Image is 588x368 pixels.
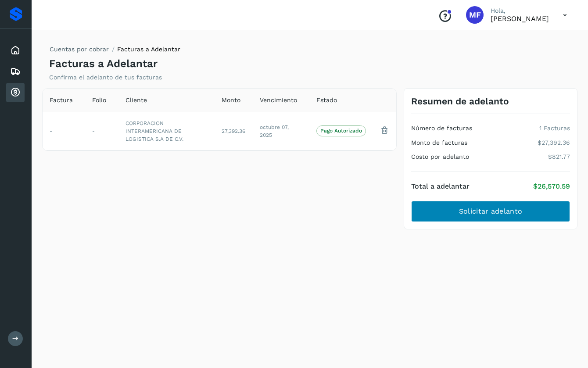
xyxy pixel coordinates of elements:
[491,14,549,23] p: MONICA FONTES CHAVEZ
[411,125,472,132] h4: Número de facturas
[50,96,73,105] span: Factura
[117,46,180,53] span: Facturas a Adelantar
[411,139,467,146] h4: Monto de facturas
[125,96,147,105] span: Cliente
[260,96,297,105] span: Vencimiento
[222,128,245,134] span: 27,392.36
[6,41,25,60] div: Inicio
[49,45,180,57] nav: breadcrumb
[43,112,85,150] td: -
[85,112,118,150] td: -
[6,62,25,81] div: Embarques
[6,83,25,102] div: Cuentas por cobrar
[411,201,570,222] button: Solicitar adelanto
[92,96,106,105] span: Folio
[411,96,509,107] h3: Resumen de adelanto
[260,124,289,138] span: octubre 07, 2025
[49,74,162,81] p: Confirma el adelanto de tus facturas
[538,139,570,146] p: $27,392.36
[548,153,570,161] p: $821.77
[320,128,362,134] p: Pago Autorizado
[411,182,470,190] h4: Total a adelantar
[533,182,570,190] p: $26,570.59
[491,7,549,14] p: Hola,
[539,125,570,132] p: 1 Facturas
[118,112,215,150] td: CORPORACION INTERAMERICANA DE LOGISTICA S.A DE C.V.
[411,153,469,161] h4: Costo por adelanto
[49,57,158,70] h4: Facturas a Adelantar
[222,96,240,105] span: Monto
[459,207,522,216] span: Solicitar adelanto
[50,46,109,53] a: Cuentas por cobrar
[316,96,337,105] span: Estado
